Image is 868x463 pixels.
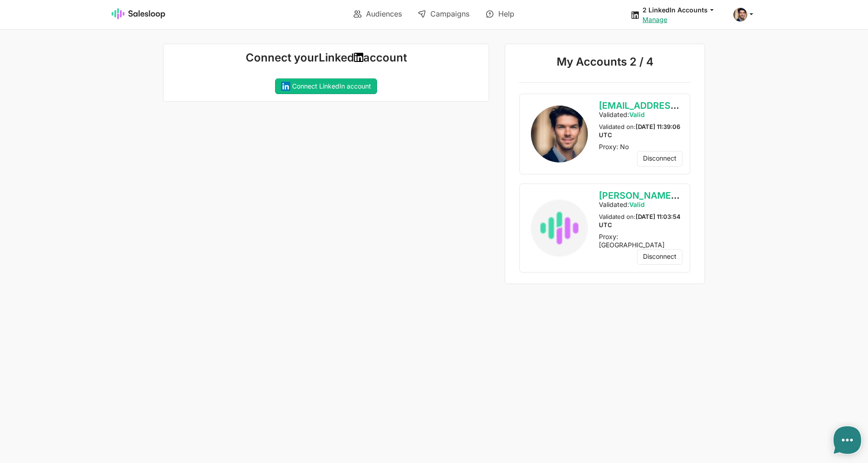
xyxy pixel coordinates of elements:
[275,78,377,94] a: Connect LinkedIn account
[479,6,521,22] a: Help
[599,233,682,249] p: Proxy: [GEOGRAPHIC_DATA]
[599,213,681,229] small: Validated on:
[599,143,682,151] p: Proxy: No
[599,123,680,139] small: Validated on:
[599,213,681,229] strong: [DATE] 11:03:54 UTC
[171,51,481,64] h1: Connect your account
[629,201,645,208] span: Valid
[599,190,830,201] span: [PERSON_NAME][EMAIL_ADDRESS][DOMAIN_NAME]
[599,111,682,119] p: Validated:
[643,16,667,23] a: Manage
[319,51,354,64] strong: Linked
[599,201,682,209] p: Validated:
[112,8,166,19] img: Salesloop
[411,6,476,22] a: Campaigns
[637,151,682,167] a: Disconnect
[519,55,691,72] p: My Accounts 2 / 4
[599,100,755,111] span: [EMAIL_ADDRESS][DOMAIN_NAME]
[637,249,682,265] a: Disconnect
[643,6,722,14] button: 2 LinkedIn Accounts
[281,82,290,91] img: linkedin-square-logo.svg
[531,106,588,162] img: Profile Image
[599,123,680,139] strong: [DATE] 11:39:06 UTC
[347,6,408,22] a: Audiences
[629,111,645,118] span: Valid
[531,220,538,228] img: Profile Image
